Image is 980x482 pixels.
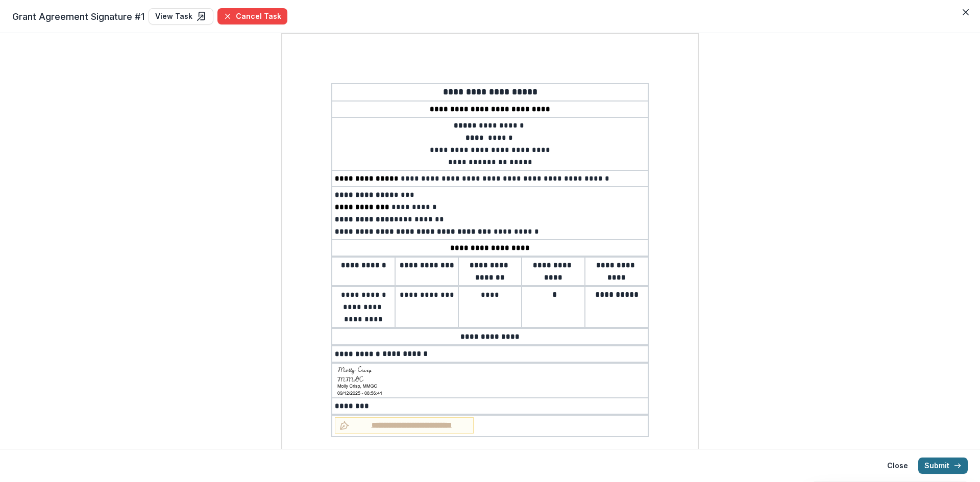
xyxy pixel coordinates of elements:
[12,10,144,23] span: Grant Agreement Signature #1
[149,8,213,24] a: View Task
[958,4,974,20] button: Close
[918,458,968,474] button: Submit
[881,458,914,474] button: Close
[217,8,287,24] button: Cancel Task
